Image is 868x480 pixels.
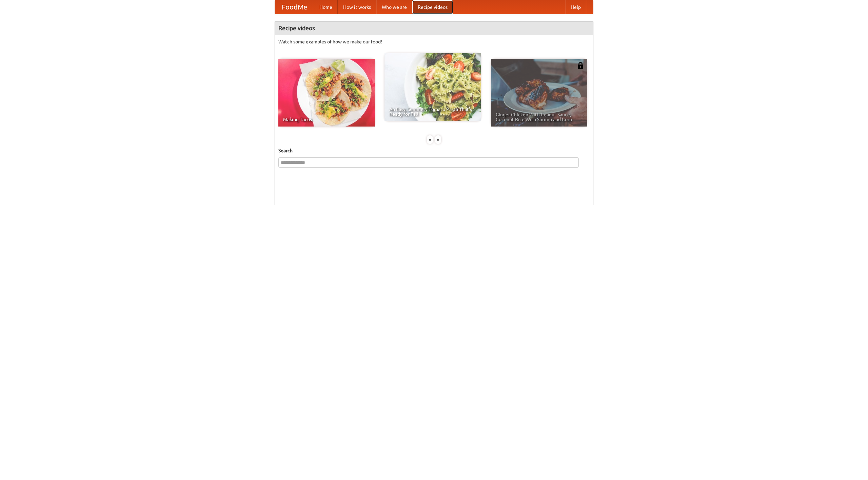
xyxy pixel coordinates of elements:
a: Help [565,0,586,14]
div: « [427,135,433,144]
a: FoodMe [275,0,314,14]
a: Making Tacos [278,59,375,127]
img: 483408.png [577,62,584,69]
h5: Search [278,147,590,154]
a: Recipe videos [412,0,453,14]
a: Home [314,0,338,14]
p: Watch some examples of how we make our food! [278,38,590,45]
a: Who we are [376,0,412,14]
a: How it works [338,0,376,14]
span: An Easy, Summery Tomato Pasta That's Ready for Fall [389,107,476,116]
div: » [435,135,441,144]
h4: Recipe videos [275,21,593,35]
span: Making Tacos [283,117,370,122]
a: An Easy, Summery Tomato Pasta That's Ready for Fall [384,53,481,121]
